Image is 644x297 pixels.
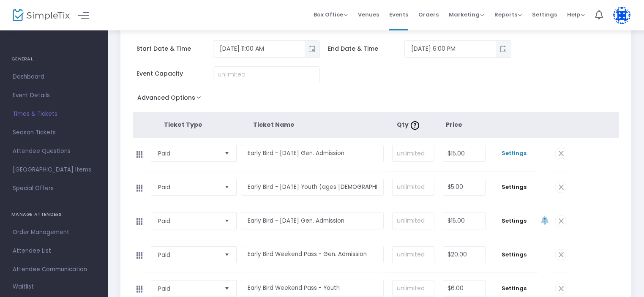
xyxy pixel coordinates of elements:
[241,179,383,196] input: Enter a ticket type name. e.g. General Admission
[158,183,218,191] span: Paid
[393,281,434,297] input: unlimited
[494,217,534,225] span: Settings
[13,283,34,291] span: Waitlist
[13,264,95,275] span: Attendee Communication
[158,251,218,259] span: Paid
[449,11,484,19] span: Marketing
[136,69,213,78] span: Event Capacity
[13,183,95,194] span: Special Offers
[13,127,95,138] span: Season Tickets
[13,90,95,101] span: Event Details
[393,145,434,161] input: unlimited
[13,71,95,82] span: Dashboard
[494,149,534,158] span: Settings
[389,4,408,25] span: Events
[221,281,233,297] button: Select
[221,145,233,161] button: Select
[494,11,522,19] span: Reports
[496,41,511,57] button: Toggle popup
[305,41,319,57] button: Toggle popup
[418,4,439,25] span: Orders
[221,247,233,263] button: Select
[494,284,534,293] span: Settings
[494,183,534,191] span: Settings
[314,11,348,19] span: Box Office
[411,121,419,130] img: question-mark
[213,67,319,83] input: unlimited
[393,213,434,229] input: unlimited
[13,146,95,157] span: Attendee Questions
[567,11,585,19] span: Help
[158,149,218,158] span: Paid
[136,44,213,53] span: Start Date & Time
[393,247,434,263] input: unlimited
[133,92,209,107] button: Advanced Options
[397,120,421,129] span: Qty
[221,179,233,195] button: Select
[446,120,462,129] span: Price
[443,281,485,297] input: Price
[405,42,496,56] input: Select date & time
[443,247,485,263] input: Price
[393,179,434,195] input: unlimited
[253,120,295,129] span: Ticket Name
[13,109,95,120] span: Times & Tickets
[358,4,379,25] span: Venues
[164,120,202,129] span: Ticket Type
[241,280,383,297] input: Enter a ticket type name. e.g. General Admission
[158,284,218,293] span: Paid
[494,251,534,259] span: Settings
[443,213,485,229] input: Price
[443,179,485,195] input: Price
[13,245,95,256] span: Attendee List
[532,4,557,25] span: Settings
[443,145,485,161] input: Price
[158,217,218,225] span: Paid
[11,51,96,68] h4: GENERAL
[328,44,404,53] span: End Date & Time
[221,213,233,229] button: Select
[213,42,305,56] input: Select date & time
[241,145,383,162] input: Enter a ticket type name. e.g. General Admission
[241,212,383,229] input: Enter a ticket type name. e.g. General Admission
[11,206,96,223] h4: MANAGE ATTENDEES
[13,227,95,238] span: Order Management
[241,246,383,263] input: Enter a ticket type name. e.g. General Admission
[13,164,95,175] span: [GEOGRAPHIC_DATA] Items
